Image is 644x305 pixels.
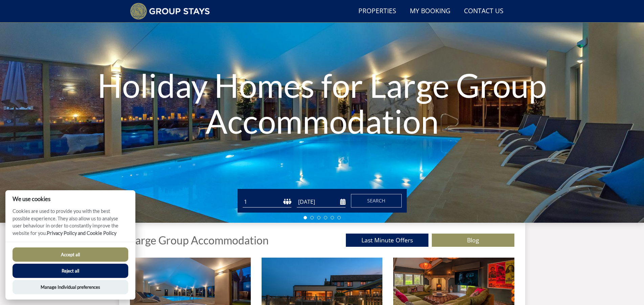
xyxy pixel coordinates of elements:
[367,197,385,204] span: Search
[346,234,428,247] a: Last Minute Offers
[130,234,269,246] h1: Large Group Accommodation
[96,54,547,152] h1: Holiday Homes for Large Group Accommodation
[5,196,135,202] h2: We use cookies
[297,196,346,208] input: Arrival Date
[351,194,402,208] button: Search
[47,230,116,236] a: Privacy Policy and Cookie Policy
[356,4,399,19] a: Properties
[13,264,128,278] button: Reject all
[13,280,128,294] button: Manage Individual preferences
[461,4,506,19] a: Contact Us
[5,208,135,242] p: Cookies are used to provide you with the best possible experience. They also allow us to analyse ...
[432,234,514,247] a: Blog
[130,3,210,20] img: Group Stays
[407,4,453,19] a: My Booking
[13,247,128,262] button: Accept all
